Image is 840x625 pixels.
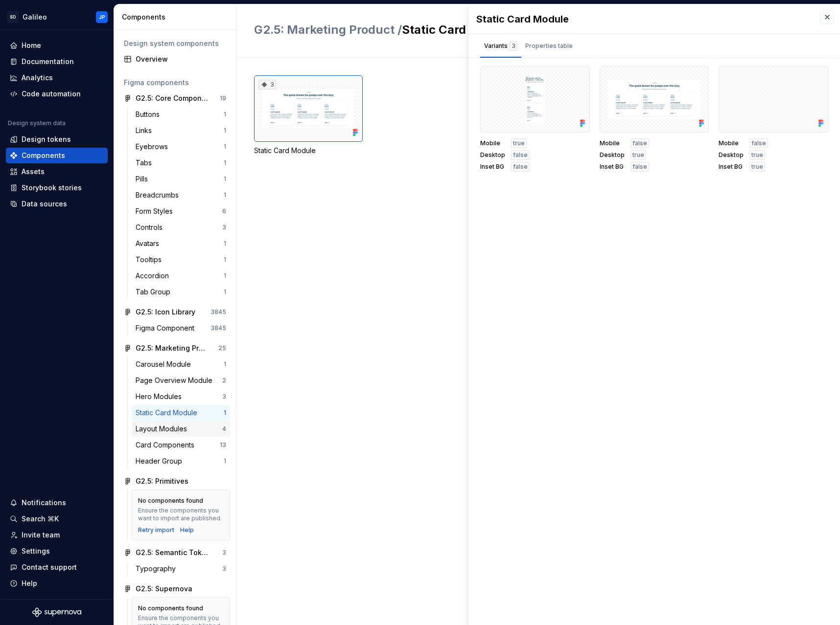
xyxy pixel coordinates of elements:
div: Invite team [22,530,60,540]
a: Card Components13 [132,437,230,453]
div: Typography [136,564,180,574]
div: G2.5: Core Component [136,93,209,103]
span: true [513,139,525,147]
a: Static Card Module1 [132,405,230,421]
div: Design system components [124,39,226,48]
div: Figma Component [136,323,198,333]
div: Components [122,12,232,22]
div: Properties table [525,41,573,51]
a: Settings [6,543,108,559]
a: Documentation [6,54,108,69]
div: Links [136,126,156,135]
a: Accordion1 [132,268,230,284]
span: true [751,151,763,159]
a: Controls3 [132,220,230,235]
a: G2.5: Primitives [120,473,230,489]
div: Tooltips [136,255,165,265]
div: 1 [224,457,226,465]
div: SD [7,11,19,23]
div: Tabs [136,158,156,168]
div: 1 [224,240,226,247]
span: Inset BG [719,163,744,171]
div: Controls [136,223,166,232]
div: G2.5: Marketing Product [136,343,209,353]
div: 3845 [210,324,226,332]
span: true [632,151,644,159]
div: 3845 [210,308,226,316]
div: Static Card Module [476,12,811,26]
a: Supernova Logo [32,607,81,617]
div: 1 [224,111,226,118]
div: Search ⌘K [22,514,59,524]
span: false [632,163,647,171]
a: Home [6,38,108,53]
span: Desktop [719,151,744,159]
div: 1 [224,409,226,417]
a: Components [6,148,108,163]
div: 13 [220,441,226,449]
div: Avatars [136,239,163,248]
div: 3 [510,41,517,51]
a: G2.5: Icon Library3845 [120,304,230,320]
span: Inset BG [480,163,505,171]
span: Desktop [480,151,505,159]
div: Help [22,579,37,588]
div: 1 [224,256,226,264]
div: Hero Modules [136,392,186,402]
div: 3 [222,565,226,573]
div: 19 [220,94,226,102]
a: Storybook stories [6,180,108,196]
a: Tabs1 [132,155,230,171]
span: G2.5: Marketing Product / [254,22,402,37]
a: Help [180,526,194,534]
div: Code automation [22,89,81,99]
a: Buttons1 [132,107,230,122]
div: Ensure the components you want to import are published. [138,507,224,522]
span: true [751,163,763,171]
div: 4 [222,425,226,433]
div: 3Static Card Module [254,75,363,156]
div: 1 [224,175,226,183]
div: Design tokens [22,134,71,144]
div: G2.5: Icon Library [136,307,195,317]
a: Figma Component3845 [132,320,230,336]
div: Page Overview Module [136,376,216,385]
a: G2.5: Core Component19 [120,90,230,106]
div: G2.5: Semantic Tokens [136,548,209,558]
a: Breadcrumbs1 [132,187,230,203]
div: Breadcrumbs [136,190,183,200]
div: 3 [222,549,226,557]
div: Galileo [23,12,47,22]
div: Static Card Module [254,146,363,156]
button: Retry import [138,526,174,534]
a: Overview [120,51,230,67]
span: Inset BG [600,163,625,171]
div: Variants [484,41,517,51]
span: Mobile [600,139,625,147]
div: Components [22,151,65,160]
div: Figma components [124,78,226,88]
div: Contact support [22,562,77,572]
div: Static Card Module [136,408,201,418]
button: Help [6,576,108,591]
div: Buttons [136,110,163,119]
div: 1 [224,159,226,167]
a: Page Overview Module2 [132,373,230,388]
a: Form Styles6 [132,203,230,219]
div: 3 [222,223,226,231]
span: Desktop [600,151,625,159]
div: Settings [22,546,50,556]
div: Home [22,41,41,50]
a: Eyebrows1 [132,139,230,155]
button: SDGalileoJP [2,6,112,27]
a: G2.5: Marketing Product25 [120,340,230,356]
a: Header Group1 [132,453,230,469]
div: Pills [136,174,152,184]
span: Mobile [480,139,505,147]
div: No components found [138,497,203,505]
div: Storybook stories [22,183,82,193]
a: Carousel Module1 [132,357,230,372]
a: Tooltips1 [132,252,230,268]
